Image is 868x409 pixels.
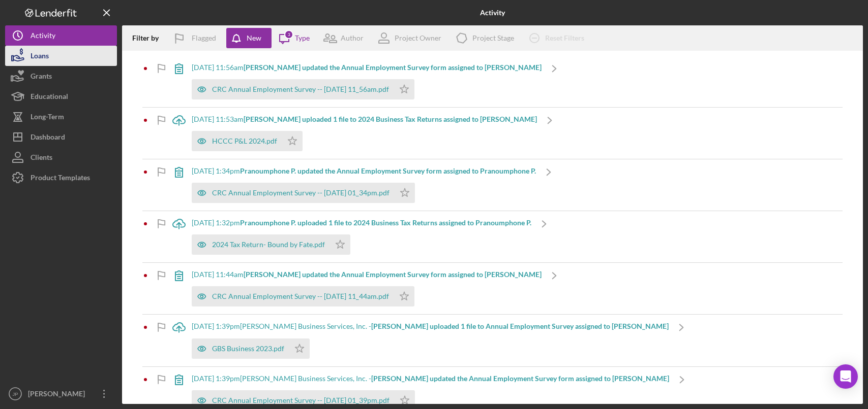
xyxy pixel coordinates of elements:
[341,34,364,42] div: Author
[5,86,117,107] button: Educational
[192,183,415,203] button: CRC Annual Employment Survey -- [DATE] 01_34pm.pdf
[212,292,389,300] div: CRC Annual Employment Survey -- [DATE] 11_44am.pdf
[5,66,117,86] button: Grants
[5,25,117,46] button: Activity
[166,263,567,314] a: [DATE] 11:44am[PERSON_NAME] updated the Annual Employment Survey form assigned to [PERSON_NAME]CR...
[212,137,277,145] div: HCCC P&L 2024.pdf
[192,322,669,330] div: [DATE] 1:39pm [PERSON_NAME] Business Services, Inc. -
[833,364,858,389] div: Open Intercom Messenger
[192,338,310,359] button: GBS Business 2023.pdf
[395,34,441,42] div: Project Owner
[192,131,303,151] button: HCCC P&L 2024.pdf
[5,147,117,167] button: Clients
[5,46,117,66] button: Loans
[5,107,117,127] button: Long-Term
[212,345,284,353] div: GBS Business 2023.pdf
[5,384,117,404] button: JP[PERSON_NAME]
[212,241,325,249] div: 2024 Tax Return- Bound by Fate.pdf
[295,34,310,42] div: Type
[192,79,414,99] button: CRC Annual Employment Survey -- [DATE] 11_56am.pdf
[371,374,669,383] b: [PERSON_NAME] updated the Annual Employment Survey form assigned to [PERSON_NAME]
[5,127,117,147] button: Dashboard
[244,115,537,123] b: [PERSON_NAME] uploaded 1 file to 2024 Business Tax Returns assigned to [PERSON_NAME]
[247,28,261,48] div: New
[212,85,389,93] div: CRC Annual Employment Survey -- [DATE] 11_56am.pdf
[244,270,542,279] b: [PERSON_NAME] updated the Annual Employment Survey form assigned to [PERSON_NAME]
[545,28,584,48] div: Reset Filters
[371,322,669,330] b: [PERSON_NAME] uploaded 1 file to Annual Employment Survey assigned to [PERSON_NAME]
[192,219,531,227] div: [DATE] 1:32pm
[192,63,542,72] div: [DATE] 11:56am
[31,86,68,109] div: Educational
[166,28,226,48] button: Flagged
[166,108,562,159] a: [DATE] 11:53am[PERSON_NAME] uploaded 1 file to 2024 Business Tax Returns assigned to [PERSON_NAME...
[31,66,52,89] div: Grants
[192,115,537,123] div: [DATE] 11:53am
[166,56,567,107] a: [DATE] 11:56am[PERSON_NAME] updated the Annual Employment Survey form assigned to [PERSON_NAME]CR...
[31,107,64,129] div: Long-Term
[212,189,390,197] div: CRC Annual Employment Survey -- [DATE] 01_34pm.pdf
[226,28,272,48] button: New
[31,25,55,48] div: Activity
[192,270,542,279] div: [DATE] 11:44am
[166,159,561,211] a: [DATE] 1:34pmPranoumphone P. updated the Annual Employment Survey form assigned to Pranoumphone P...
[31,167,90,190] div: Product Templates
[480,9,505,17] b: Activity
[240,166,536,175] b: Pranoumphone P. updated the Annual Employment Survey form assigned to Pranoumphone P.
[522,28,594,48] button: Reset Filters
[25,384,92,406] div: [PERSON_NAME]
[31,147,52,170] div: Clients
[132,34,166,42] div: Filter by
[244,63,542,72] b: [PERSON_NAME] updated the Annual Employment Survey form assigned to [PERSON_NAME]
[192,234,350,255] button: 2024 Tax Return- Bound by Fate.pdf
[192,374,669,383] div: [DATE] 1:39pm [PERSON_NAME] Business Services, Inc. -
[192,167,536,175] div: [DATE] 1:34pm
[192,286,414,306] button: CRC Annual Employment Survey -- [DATE] 11_44am.pdf
[5,167,117,188] button: Product Templates
[31,127,65,150] div: Dashboard
[192,28,216,48] div: Flagged
[240,218,531,227] b: Pranoumphone P. uploaded 1 file to 2024 Business Tax Returns assigned to Pranoumphone P.
[284,30,293,39] div: 3
[212,396,390,404] div: CRC Annual Employment Survey -- [DATE] 01_39pm.pdf
[472,34,514,42] div: Project Stage
[166,315,694,366] a: [DATE] 1:39pm[PERSON_NAME] Business Services, Inc. -[PERSON_NAME] uploaded 1 file to Annual Emplo...
[31,46,49,69] div: Loans
[12,391,18,397] text: JP
[166,211,557,262] a: [DATE] 1:32pmPranoumphone P. uploaded 1 file to 2024 Business Tax Returns assigned to Pranoumphon...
